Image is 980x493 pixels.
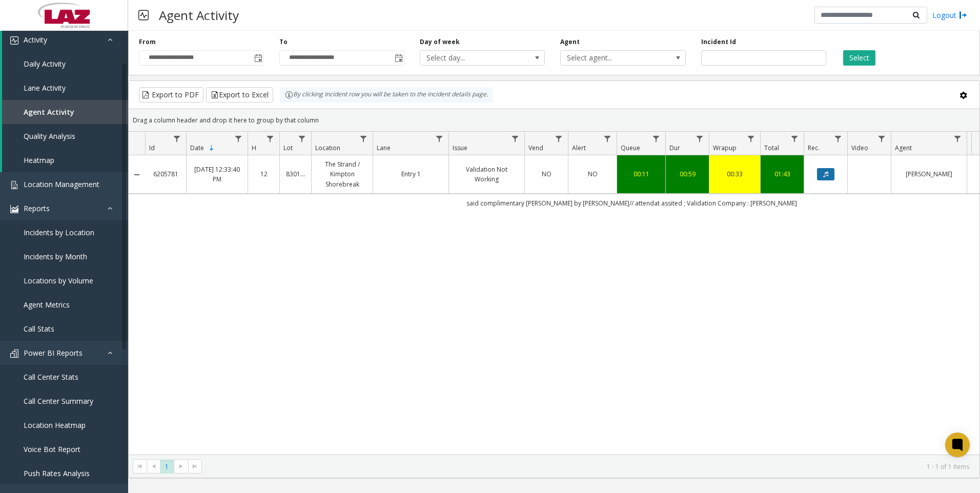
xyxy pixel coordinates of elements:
[621,143,640,152] span: Queue
[851,143,868,152] span: Video
[24,468,90,478] span: Push Rates Analysis
[170,132,184,146] a: Id Filter Menu
[10,350,18,358] img: 'icon'
[2,76,128,100] a: Lane Activity
[744,132,758,146] a: Wrapup Filter Menu
[24,252,87,261] span: Incidents by Month
[808,143,820,152] span: Rec.
[2,100,128,124] a: Agent Activity
[252,51,263,65] span: Toggle popup
[897,169,961,179] a: [PERSON_NAME]
[701,37,736,47] label: Incident Id
[24,300,70,310] span: Agent Metrics
[2,28,128,52] a: Activity
[508,132,522,146] a: Issue Filter Menu
[453,143,467,152] span: Issue
[623,169,659,179] div: 00:11
[713,143,737,152] span: Wrapup
[193,165,241,184] a: [DATE] 12:33:40 PM
[24,155,54,165] span: Heatmap
[24,324,54,334] span: Call Stats
[285,91,293,99] img: infoIcon.svg
[24,348,83,358] span: Power BI Reports
[129,132,979,455] div: Data table
[531,169,562,179] a: NO
[932,10,967,20] a: Logout
[455,165,518,184] a: Validation Not Working
[575,169,610,179] a: NO
[24,203,50,213] span: Reports
[24,59,66,69] span: Daily Activity
[24,396,93,406] span: Call Center Summary
[951,132,965,146] a: Agent Filter Menu
[252,143,256,152] span: H
[10,36,18,45] img: 'icon'
[528,143,543,152] span: Vend
[357,132,371,146] a: Location Filter Menu
[959,10,967,20] img: logout
[206,87,273,102] button: Export to Excel
[767,169,798,179] a: 01:43
[24,276,93,285] span: Locations by Volume
[843,50,875,66] button: Select
[263,132,277,146] a: H Filter Menu
[895,143,912,152] span: Agent
[572,143,586,152] span: Alert
[24,228,94,237] span: Incidents by Location
[420,51,520,65] span: Select day...
[151,169,180,179] a: 6205781
[190,143,204,152] span: Date
[315,143,340,152] span: Location
[2,124,128,148] a: Quality Analysis
[552,132,566,146] a: Vend Filter Menu
[560,37,580,47] label: Agent
[716,169,754,179] a: 00:33
[286,169,305,179] a: 830197
[24,83,66,93] span: Lane Activity
[875,132,889,146] a: Video Filter Menu
[279,37,288,47] label: To
[138,3,149,28] img: pageIcon
[669,143,680,152] span: Dur
[232,132,246,146] a: Date Filter Menu
[649,132,663,146] a: Queue Filter Menu
[24,35,47,45] span: Activity
[24,179,99,189] span: Location Management
[24,107,74,117] span: Agent Activity
[160,460,174,474] span: Page 1
[254,169,273,179] a: 12
[129,111,979,129] div: Drag a column header and drop it here to group by that column
[139,37,156,47] label: From
[24,420,86,430] span: Location Heatmap
[139,87,203,102] button: Export to PDF
[379,169,442,179] a: Entry 1
[24,372,78,382] span: Call Center Stats
[283,143,293,152] span: Lot
[208,144,216,152] span: Sortable
[295,132,309,146] a: Lot Filter Menu
[393,51,404,65] span: Toggle popup
[693,132,707,146] a: Dur Filter Menu
[149,143,155,152] span: Id
[2,52,128,76] a: Daily Activity
[208,462,969,471] kendo-pager-info: 1 - 1 of 1 items
[318,159,366,189] a: The Strand / Kimpton Shorebreak
[788,132,802,146] a: Total Filter Menu
[601,132,615,146] a: Alert Filter Menu
[542,170,552,178] span: NO
[2,148,128,172] a: Heatmap
[280,87,493,102] div: By clicking Incident row you will be taken to the incident details page.
[10,181,18,189] img: 'icon'
[24,131,75,141] span: Quality Analysis
[561,51,660,65] span: Select agent...
[154,3,244,28] h3: Agent Activity
[831,132,845,146] a: Rec. Filter Menu
[764,143,779,152] span: Total
[433,132,446,146] a: Lane Filter Menu
[24,444,80,454] span: Voice Bot Report
[672,169,703,179] a: 00:59
[377,143,391,152] span: Lane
